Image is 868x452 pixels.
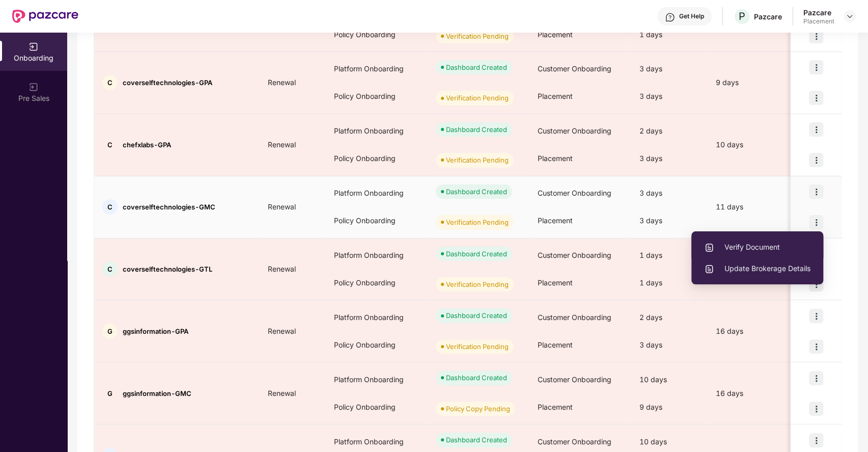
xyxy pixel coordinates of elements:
span: Customer Onboarding [538,126,611,135]
img: svg+xml;base64,PHN2ZyB3aWR0aD0iMjAiIGhlaWdodD0iMjAiIHZpZXdCb3g9IjAgMCAyMCAyMCIgZmlsbD0ibm9uZSIgeG... [29,42,39,52]
div: Verification Pending [446,155,509,165]
div: 2 days [631,117,708,145]
span: Placement [538,216,573,225]
span: Placement [538,403,573,411]
div: 1 days [631,242,708,269]
span: Placement [538,30,573,39]
span: Update Brokerage Details [704,263,810,274]
img: icon [809,402,823,416]
div: Policy Onboarding [326,145,428,172]
div: Platform Onboarding [326,179,428,207]
span: Customer Onboarding [538,64,611,73]
img: svg+xml;base64,PHN2ZyB3aWR0aD0iMjAiIGhlaWdodD0iMjAiIHZpZXdCb3g9IjAgMCAyMCAyMCIgZmlsbD0ibm9uZSIgeG... [29,82,39,92]
div: G [102,324,118,339]
div: 3 days [631,145,708,172]
div: Dashboard Created [446,310,507,321]
div: 3 days [631,55,708,83]
div: 3 days [631,207,708,234]
span: Renewal [260,78,304,87]
div: Dashboard Created [446,124,507,135]
span: Renewal [260,202,304,211]
span: coverselftechnologies-GTL [123,265,212,273]
div: 2 days [631,304,708,331]
div: 10 days [631,366,708,393]
span: Placement [538,154,573,163]
img: icon [809,215,823,229]
img: icon [809,433,823,447]
div: Policy Onboarding [326,331,428,359]
div: 9 days [708,77,794,88]
div: Platform Onboarding [326,117,428,145]
div: Dashboard Created [446,373,507,383]
img: New Pazcare Logo [12,10,78,23]
div: Platform Onboarding [326,55,428,83]
div: 3 days [631,179,708,207]
div: 16 days [708,388,794,399]
img: icon [809,29,823,43]
div: Verification Pending [446,31,509,41]
div: Policy Onboarding [326,269,428,297]
div: Platform Onboarding [326,366,428,393]
div: 3 days [631,83,708,110]
img: icon [809,309,823,323]
span: coverselftechnologies-GMC [123,203,215,211]
div: Dashboard Created [446,187,507,197]
img: svg+xml;base64,PHN2ZyBpZD0iSGVscC0zMngzMiIgeG1sbnM9Imh0dHA6Ly93d3cudzMub3JnLzIwMDAvc3ZnIiB3aWR0aD... [665,12,675,22]
div: Verification Pending [446,93,509,103]
div: G [102,386,118,401]
span: Placement [538,92,573,100]
img: icon [809,91,823,105]
span: P [739,10,745,22]
img: icon [809,153,823,167]
img: icon [809,60,823,74]
span: coverselftechnologies-GPA [123,78,212,87]
div: Placement [803,17,834,25]
div: 11 days [708,201,794,212]
div: Platform Onboarding [326,304,428,331]
div: 1 days [631,269,708,297]
img: svg+xml;base64,PHN2ZyBpZD0iVXBsb2FkX0xvZ3MiIGRhdGEtbmFtZT0iVXBsb2FkIExvZ3MiIHhtbG5zPSJodHRwOi8vd3... [704,243,714,253]
span: Renewal [260,327,304,335]
div: Verification Pending [446,279,509,289]
span: Placement [538,340,573,349]
span: Renewal [260,389,304,397]
div: C [102,261,118,277]
span: Customer Onboarding [538,313,611,322]
span: Placement [538,278,573,287]
div: Policy Onboarding [326,393,428,421]
div: Dashboard Created [446,435,507,445]
div: Policy Onboarding [326,21,428,48]
div: Policy Onboarding [326,83,428,110]
div: C [102,75,118,90]
img: icon [809,122,823,137]
div: 1 days [631,21,708,48]
img: icon [809,371,823,385]
span: Customer Onboarding [538,375,611,384]
div: Pazcare [754,12,782,21]
img: svg+xml;base64,PHN2ZyBpZD0iRHJvcGRvd24tMzJ4MzIiIHhtbG5zPSJodHRwOi8vd3d3LnczLm9yZy8yMDAwL3N2ZyIgd2... [846,12,854,20]
img: icon [809,184,823,199]
div: 9 days [631,393,708,421]
div: Pazcare [803,8,834,17]
img: svg+xml;base64,PHN2ZyBpZD0iVXBsb2FkX0xvZ3MiIGRhdGEtbmFtZT0iVXBsb2FkIExvZ3MiIHhtbG5zPSJodHRwOi8vd3... [704,264,714,274]
div: 3 days [631,331,708,359]
div: C [102,199,118,215]
span: Customer Onboarding [538,251,611,259]
div: Verification Pending [446,341,509,352]
div: Verification Pending [446,217,509,227]
div: Get Help [679,12,704,20]
div: Dashboard Created [446,62,507,72]
div: Policy Onboarding [326,207,428,234]
span: Renewal [260,264,304,273]
div: 16 days [708,326,794,337]
div: C [102,137,118,152]
img: icon [809,339,823,354]
span: ggsinformation-GPA [123,327,188,335]
span: Verify Document [704,242,810,253]
span: Renewal [260,140,304,149]
span: chefxlabs-GPA [123,141,171,149]
div: Policy Copy Pending [446,404,510,414]
span: Customer Onboarding [538,189,611,197]
div: Dashboard Created [446,249,507,259]
span: Customer Onboarding [538,437,611,446]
